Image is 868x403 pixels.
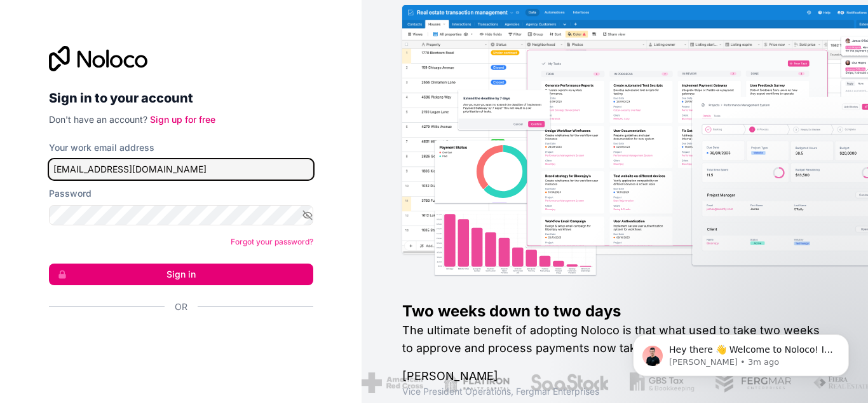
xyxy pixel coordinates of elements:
[49,159,313,180] input: Email address
[361,372,423,393] img: /assets/american-red-cross-BAupjrZR.png
[49,141,154,154] label: Your work email address
[614,308,868,397] iframe: Intercom notifications message
[49,264,313,285] button: Sign in
[43,327,309,355] iframe: Google ile Oturum Açma Düğmesi
[49,187,92,200] label: Password
[402,367,827,385] h1: [PERSON_NAME]
[49,87,313,110] h2: Sign in to your account
[49,114,147,125] span: Don't have an account?
[402,385,827,398] h1: Vice President Operations , Fergmar Enterprises
[402,301,827,322] h1: Two weeks down to two days
[402,322,827,357] h2: The ultimate benefit of adopting Noloco is that what used to take two weeks to approve and proces...
[150,114,215,125] a: Sign up for free
[231,237,313,246] a: Forgot your password?
[175,300,187,313] span: Or
[49,205,313,225] input: Password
